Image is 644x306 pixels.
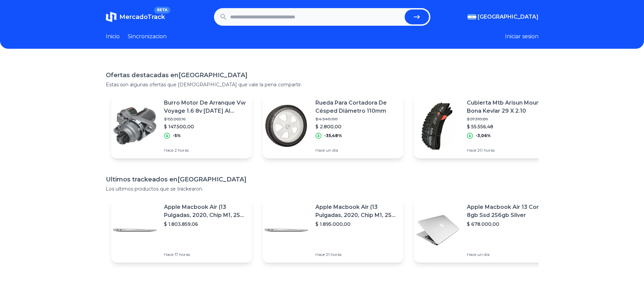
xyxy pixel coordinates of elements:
h1: Ultimos trackeados en [GEOGRAPHIC_DATA] [106,175,539,184]
h1: Ofertas destacadas en [GEOGRAPHIC_DATA] [106,70,539,80]
button: [GEOGRAPHIC_DATA] [468,13,539,21]
p: $ 1.895.000,00 [315,221,398,227]
p: Hace 20 horas [467,148,549,153]
p: $ 55.556,48 [467,123,549,130]
a: MercadoTrackBETA [106,12,165,22]
p: -5% [173,133,181,138]
a: Featured imageBurro Motor De Arranque Vw Voyage 1.6 8v [DATE] Al [DATE]$ 155.263,16$ 147.500,00-5... [111,93,252,158]
a: Inicio [106,32,120,41]
p: $ 2.800,00 [315,123,398,130]
a: Featured imageCubierta Mtb Arisun Mount Bona Kevlar 29 X 2.10$ 57.310,89$ 55.556,48-3,06%Hace 20 ... [414,93,555,158]
p: Estas son algunas ofertas que [DEMOGRAPHIC_DATA] que vale la pena compartir. [106,81,539,88]
a: Sincronizacion [128,32,167,41]
p: $ 147.500,00 [164,123,246,130]
p: Hace 2 horas [164,148,246,153]
a: Featured imageApple Macbook Air (13 Pulgadas, 2020, Chip M1, 256 Gb De Ssd, 8 Gb De Ram) - Plata$... [263,198,403,263]
img: Featured image [111,206,159,254]
p: -35,48% [324,133,342,138]
p: Apple Macbook Air (13 Pulgadas, 2020, Chip M1, 256 Gb De Ssd, 8 Gb De Ram) - Plata [164,203,246,219]
p: Hace un día [467,252,549,257]
p: Apple Macbook Air 13 Core I5 8gb Ssd 256gb Silver [467,203,549,219]
img: Argentina [468,14,476,20]
p: $ 155.263,16 [164,116,246,122]
img: Featured image [111,102,159,150]
a: Featured imageApple Macbook Air (13 Pulgadas, 2020, Chip M1, 256 Gb De Ssd, 8 Gb De Ram) - Plata$... [111,198,252,263]
p: Los ultimos productos que se trackearon. [106,185,539,192]
img: MercadoTrack [106,12,117,22]
span: BETA [154,7,170,14]
p: $ 57.310,89 [467,116,549,122]
span: [GEOGRAPHIC_DATA] [478,13,539,21]
img: Featured image [263,206,310,254]
p: Rueda Para Cortadora De Césped Diámetro 110mm [315,99,398,115]
span: MercadoTrack [119,13,165,21]
img: Featured image [414,102,461,150]
p: -3,06% [476,133,491,138]
p: Burro Motor De Arranque Vw Voyage 1.6 8v [DATE] Al [DATE] [164,99,246,115]
img: Featured image [263,102,310,150]
p: $ 1.803.859,06 [164,221,246,227]
p: Hace 21 horas [315,252,398,257]
button: Iniciar sesion [505,32,539,41]
p: $ 678.000,00 [467,221,549,227]
a: Featured imageApple Macbook Air 13 Core I5 8gb Ssd 256gb Silver$ 678.000,00Hace un día [414,198,555,263]
p: Cubierta Mtb Arisun Mount Bona Kevlar 29 X 2.10 [467,99,549,115]
a: Featured imageRueda Para Cortadora De Césped Diámetro 110mm$ 4.340,00$ 2.800,00-35,48%Hace un día [263,93,403,158]
p: Apple Macbook Air (13 Pulgadas, 2020, Chip M1, 256 Gb De Ssd, 8 Gb De Ram) - Plata [315,203,398,219]
p: Hace un día [315,148,398,153]
img: Featured image [414,206,461,254]
p: $ 4.340,00 [315,116,398,122]
p: Hace 17 horas [164,252,246,257]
